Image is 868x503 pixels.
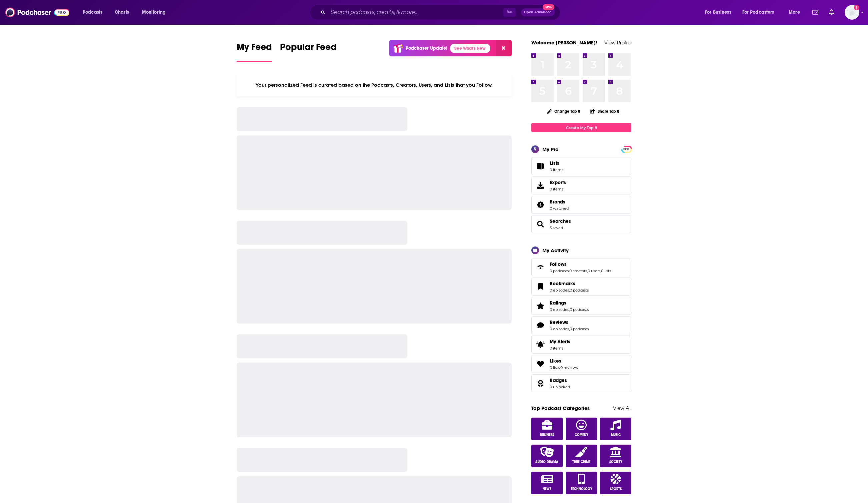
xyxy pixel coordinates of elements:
[550,179,566,185] span: Exports
[550,300,566,306] span: Ratings
[535,460,558,464] span: Audio Drama
[406,45,447,51] p: Podchaser Update!
[237,41,272,57] span: My Feed
[566,418,597,440] a: Comedy
[550,206,569,211] a: 0 watched
[534,359,547,369] a: Likes
[534,263,547,272] a: Follows
[569,288,570,293] span: ,
[572,460,590,464] span: True Crime
[560,365,560,370] span: ,
[560,365,578,370] a: 0 reviews
[521,8,555,16] button: Open AdvancedNew
[550,377,570,383] a: Badges
[550,300,589,306] a: Ratings
[550,199,565,205] span: Brands
[604,39,631,46] a: View Profile
[550,339,570,345] span: My Alerts
[845,5,859,20] button: Show profile menu
[534,282,547,291] a: Bookmarks
[600,269,601,273] span: ,
[534,340,547,349] span: My Alerts
[550,346,570,351] span: 0 items
[550,327,569,331] a: 0 episodes
[826,7,837,18] a: Show notifications dropdown
[531,445,563,467] a: Audio Drama
[550,160,559,166] span: Lists
[575,433,588,437] span: Comedy
[566,445,597,467] a: True Crime
[601,269,611,273] a: 0 lists
[534,219,547,229] a: Searches
[237,41,272,62] a: My Feed
[550,269,569,273] a: 0 podcasts
[738,7,784,18] button: open menu
[450,44,490,53] a: See What's New
[810,7,821,18] a: Show notifications dropdown
[550,377,567,383] span: Badges
[588,269,600,273] a: 0 users
[570,307,589,312] a: 0 podcasts
[280,41,337,62] a: Popular Feed
[550,358,578,364] a: Likes
[137,7,174,18] button: open menu
[531,316,631,334] span: Reviews
[543,107,584,115] button: Change Top 8
[569,307,570,312] span: ,
[550,319,589,325] a: Reviews
[531,123,631,132] a: Create My Top 8
[587,269,588,273] span: ,
[845,5,859,20] span: Logged in as hannahlee98
[542,146,559,152] div: My Pro
[5,6,69,19] img: Podchaser - Follow, Share and Rate Podcasts
[280,41,337,57] span: Popular Feed
[622,147,630,152] span: PRO
[534,161,547,171] span: Lists
[550,261,611,267] a: Follows
[83,8,102,17] span: Podcasts
[611,433,621,437] span: Music
[237,74,512,96] div: Your personalized Feed is curated based on the Podcasts, Creators, Users, and Lists that you Follow.
[550,187,566,191] span: 0 items
[550,167,563,172] span: 0 items
[534,181,547,190] span: Exports
[534,379,547,388] a: Badges
[110,7,133,18] a: Charts
[550,160,563,166] span: Lists
[531,355,631,373] span: Likes
[550,385,570,389] a: 0 unlocked
[531,196,631,214] span: Brands
[534,301,547,311] a: Ratings
[142,8,166,17] span: Monitoring
[531,258,631,276] span: Follows
[854,5,859,10] svg: Add a profile image
[610,487,622,491] span: Sports
[550,358,561,364] span: Likes
[542,247,569,254] div: My Activity
[571,487,592,491] span: Technology
[613,405,631,411] a: View All
[590,105,620,118] button: Share Top 8
[531,39,597,46] a: Welcome [PERSON_NAME]!
[531,405,590,411] a: Top Podcast Categories
[550,218,571,224] a: Searches
[600,472,631,494] a: Sports
[609,460,622,464] span: Society
[600,418,631,440] a: Music
[569,269,569,273] span: ,
[550,307,569,312] a: 0 episodes
[540,433,554,437] span: Business
[531,176,631,194] a: Exports
[570,327,589,331] a: 0 podcasts
[550,225,563,230] a: 3 saved
[789,8,800,17] span: More
[569,269,587,273] a: 0 creators
[622,146,630,151] a: PRO
[328,7,503,18] input: Search podcasts, credits, & more...
[531,336,631,354] a: My Alerts
[115,8,129,17] span: Charts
